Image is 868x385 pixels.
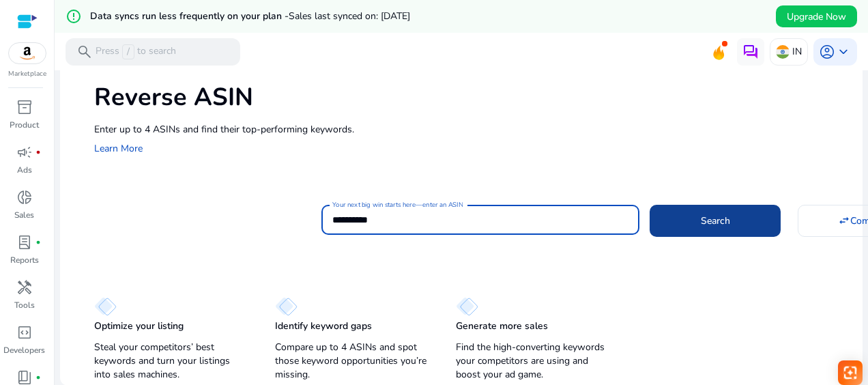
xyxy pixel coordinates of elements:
p: Reports [10,254,39,266]
p: IN [792,40,802,63]
img: amazon.svg [9,43,46,63]
span: lab_profile [16,234,33,251]
img: diamond.svg [94,297,117,316]
a: Learn More [94,142,143,155]
p: Product [10,119,39,131]
p: Developers [3,344,45,356]
p: Marketplace [8,69,46,79]
p: Enter up to 4 ASINs and find their top-performing keywords. [94,122,849,137]
p: Ads [17,164,32,176]
img: diamond.svg [275,297,298,316]
span: fiber_manual_record [35,375,41,380]
span: search [76,44,93,60]
img: diamond.svg [456,297,478,316]
span: campaign [16,144,33,160]
span: Upgrade Now [787,10,846,24]
mat-label: Your next big win starts here—enter an ASIN [332,200,463,210]
span: code_blocks [16,324,33,341]
h5: Data syncs run less frequently on your plan - [90,11,410,23]
span: fiber_manual_record [35,240,41,245]
p: Sales [14,209,34,221]
span: Search [701,214,730,228]
img: in.svg [776,45,790,59]
p: Tools [14,299,35,311]
p: Compare up to 4 ASINs and spot those keyword opportunities you’re missing. [275,341,429,382]
span: keyboard_arrow_down [835,44,852,60]
mat-icon: swap_horiz [838,214,850,227]
span: donut_small [16,189,33,205]
span: inventory_2 [16,99,33,115]
span: account_circle [819,44,835,60]
p: Press to search [96,44,176,59]
p: Find the high-converting keywords your competitors are using and boost your ad game. [456,341,609,382]
span: / [122,44,134,59]
h1: Reverse ASIN [94,83,849,112]
p: Optimize your listing [94,319,184,333]
button: Upgrade Now [776,5,857,27]
span: fiber_manual_record [35,149,41,155]
p: Steal your competitors’ best keywords and turn your listings into sales machines. [94,341,248,382]
p: Generate more sales [456,319,548,333]
mat-icon: error_outline [66,8,82,25]
span: handyman [16,279,33,296]
span: Sales last synced on: [DATE] [289,10,410,23]
p: Identify keyword gaps [275,319,372,333]
button: Search [650,205,781,236]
